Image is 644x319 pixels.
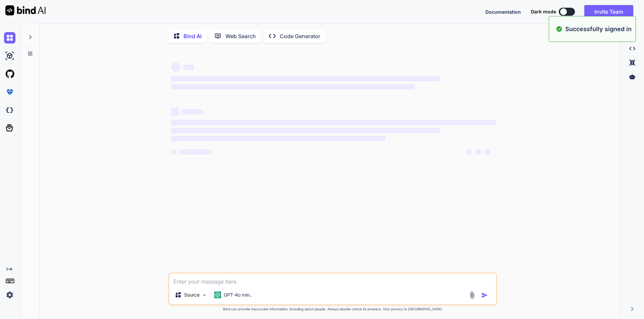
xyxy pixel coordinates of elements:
[4,289,15,301] img: settings
[224,292,252,298] p: GPT-4o min..
[171,76,440,81] span: ‌
[182,109,203,114] span: ‌
[179,149,211,155] span: ‌
[168,307,497,312] p: Bind can provide inaccurate information, including about people. Always double-check its answers....
[171,63,180,72] span: ‌
[565,24,632,33] p: Successfully signed in
[4,68,15,80] img: githubLight
[476,149,481,155] span: ‌
[4,32,15,44] img: chat
[468,291,476,299] img: attachment
[485,8,521,15] button: Documentation
[214,292,221,298] img: GPT-4o mini
[485,9,521,15] span: Documentation
[466,149,472,155] span: ‌
[280,32,320,40] p: Code Generator
[556,24,562,33] img: alert
[4,104,15,116] img: darkCloudIdeIcon
[584,5,633,18] button: Invite Team
[4,86,15,98] img: premium
[485,149,490,155] span: ‌
[4,50,15,62] img: ai-studio
[481,292,488,299] img: icon
[5,5,46,15] img: Bind AI
[171,136,385,141] span: ‌
[171,84,415,89] span: ‌
[531,8,556,15] span: Dark mode
[184,292,200,298] p: Source
[225,32,256,40] p: Web Search
[202,292,207,298] img: Pick Models
[171,149,176,155] span: ‌
[171,120,496,125] span: ‌
[183,65,194,70] span: ‌
[183,32,202,40] p: Bind AI
[171,108,179,116] span: ‌
[171,128,440,133] span: ‌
